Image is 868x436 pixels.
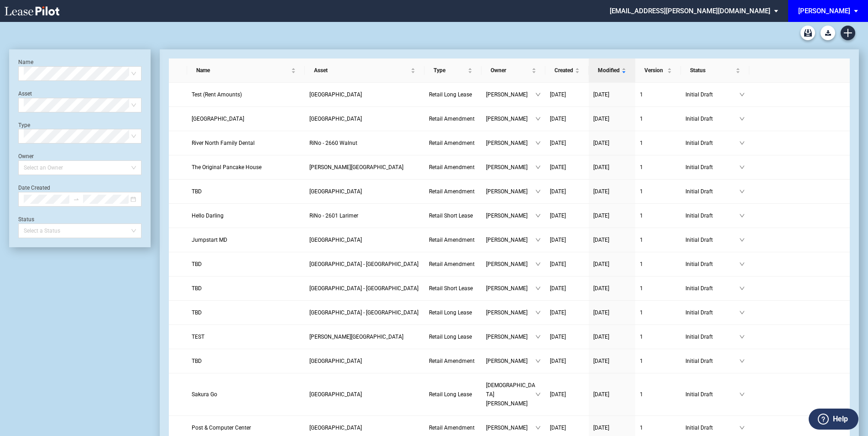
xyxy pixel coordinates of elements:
span: Sakura Go [192,391,217,398]
span: [PERSON_NAME] [486,308,535,317]
a: Retail Amendment [429,235,477,245]
label: Asset [18,90,32,97]
a: 1 [640,235,676,245]
span: Initial Draft [685,211,739,220]
span: Bagel Street Cafe [192,116,244,122]
a: 1 [640,332,676,341]
span: TBD [192,358,202,364]
label: Type [18,122,30,128]
a: [DATE] [593,356,631,366]
span: [DATE] [550,425,566,431]
span: Uptown Park - East [309,309,418,316]
span: Retail Amendment [429,116,475,122]
span: 1 [640,425,643,431]
a: [DATE] [593,332,631,341]
span: 1 [640,213,643,219]
span: [DATE] [593,140,609,146]
span: Initial Draft [685,423,739,432]
span: 1 [640,309,643,316]
th: Owner [481,58,545,83]
a: RiNo - 2601 Larimer [309,211,420,220]
span: Neelsville Village Center [309,391,362,398]
a: [GEOGRAPHIC_DATA] - [GEOGRAPHIC_DATA] [309,260,420,269]
span: [DATE] [593,334,609,340]
span: [DATE] [550,391,566,398]
span: Retail Amendment [429,261,475,267]
a: [GEOGRAPHIC_DATA] [309,187,420,196]
span: down [739,140,745,146]
span: Initial Draft [685,163,739,172]
a: 1 [640,114,676,123]
th: Name [187,58,304,83]
span: down [535,261,541,267]
span: 1 [640,334,643,340]
label: Name [18,59,33,65]
span: [DATE] [550,309,566,316]
span: Retail Long Lease [429,91,472,98]
a: 1 [640,138,676,148]
span: down [535,189,541,194]
span: down [535,310,541,315]
span: [PERSON_NAME] [486,163,535,172]
span: [DATE] [593,91,609,98]
a: [DATE] [550,163,584,172]
a: Retail Long Lease [429,390,477,399]
a: Hello Darling [192,211,300,220]
span: down [739,116,745,122]
a: [DATE] [593,423,631,432]
span: [DATE] [593,391,609,398]
span: Status [690,66,734,75]
a: [GEOGRAPHIC_DATA] [309,356,420,366]
span: [PERSON_NAME] [486,138,535,148]
span: 1 [640,188,643,195]
span: [PERSON_NAME] [486,211,535,220]
span: [DATE] [550,261,566,267]
span: down [535,140,541,146]
span: [DATE] [550,237,566,243]
span: [DATE] [593,309,609,316]
span: down [535,392,541,397]
span: Type [434,66,466,75]
span: [PERSON_NAME] [486,187,535,196]
a: [DATE] [550,390,584,399]
span: down [535,165,541,170]
span: [PERSON_NAME] [486,114,535,123]
a: 1 [640,284,676,293]
span: The Original Pancake House [192,164,261,170]
a: TBD [192,308,300,317]
span: 1 [640,116,643,122]
span: [DATE] [593,358,609,364]
span: Freshfields Village [309,188,362,195]
a: Retail Short Lease [429,284,477,293]
span: to [73,196,79,202]
th: Type [424,58,481,83]
span: [PERSON_NAME] [486,356,535,366]
span: 1 [640,237,643,243]
span: Initial Draft [685,138,739,148]
span: [DEMOGRAPHIC_DATA][PERSON_NAME] [486,381,535,408]
span: Test (Rent Amounts) [192,91,242,98]
span: Retail Amendment [429,358,475,364]
span: 1 [640,391,643,398]
span: TBD [192,188,202,195]
a: Create new document [841,26,855,40]
span: down [739,286,745,291]
span: down [535,213,541,218]
a: Retail Short Lease [429,211,477,220]
span: [DATE] [550,334,566,340]
label: Date Created [18,185,50,191]
span: [DATE] [593,425,609,431]
a: [GEOGRAPHIC_DATA] [309,114,420,123]
span: Initial Draft [685,114,739,123]
span: Created [554,66,573,75]
span: Initial Draft [685,90,739,99]
span: 1 [640,261,643,267]
a: [DATE] [550,235,584,245]
span: Initial Draft [685,187,739,196]
th: Version [635,58,681,83]
span: down [739,237,745,243]
a: 1 [640,356,676,366]
a: [DATE] [550,260,584,269]
a: Archive [800,26,815,40]
a: 1 [640,211,676,220]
